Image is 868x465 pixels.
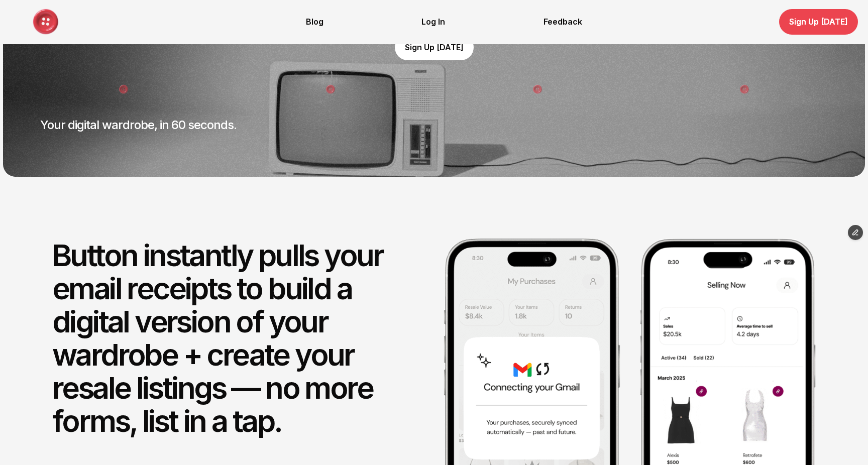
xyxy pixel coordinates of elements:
[395,35,474,60] a: Sign Up [DATE]
[544,17,582,27] a: Feedback
[779,9,858,35] a: Sign Up [DATE]
[40,118,848,133] p: Your digital wardrobe, in 60 seconds.
[405,43,464,52] p: Sign Up [DATE]
[421,17,445,27] a: Log In
[789,17,848,27] p: Sign Up [DATE]
[848,225,863,240] button: Edit Framer Content
[52,239,424,437] h3: Button instantly pulls your email receipts to build a digital version of your wardrobe + create y...
[306,17,323,27] a: Blog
